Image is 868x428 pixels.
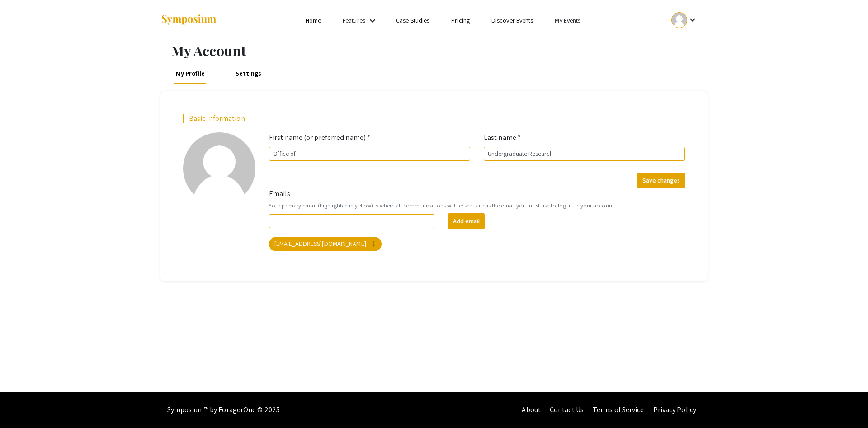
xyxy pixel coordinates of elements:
a: Terms of Service [593,405,644,414]
app-email-chip: Your primary email [267,235,383,253]
a: Pricing [451,16,470,24]
small: Your primary email (highlighted in yellow) is where all communications will be sent and is the em... [269,201,685,210]
img: Symposium by ForagerOne [160,14,217,26]
a: About [522,405,541,414]
a: Features [343,16,365,24]
mat-icon: Expand account dropdown [687,14,698,25]
h2: Basic information [183,114,685,123]
a: Contact Us [550,405,584,414]
div: Symposium™ by ForagerOne © 2025 [167,392,280,428]
mat-icon: Expand Features list [367,15,378,26]
a: Settings [233,63,264,84]
mat-icon: more_vert [370,240,378,248]
a: Case Studies [396,16,429,24]
mat-chip: [EMAIL_ADDRESS][DOMAIN_NAME] [269,237,382,251]
mat-chip-list: Your emails [269,235,685,253]
a: My Profile [174,63,208,84]
a: My Events [555,16,580,24]
button: Expand account dropdown [662,10,708,30]
label: Emails [269,188,291,199]
h1: My Account [171,43,708,59]
button: Add email [448,213,485,229]
a: Discover Events [491,16,533,24]
button: Save changes [637,173,685,188]
iframe: Chat [7,387,38,421]
a: Privacy Policy [653,405,696,414]
label: Last name * [484,132,521,143]
label: First name (or preferred name) * [269,132,370,143]
a: Home [306,16,321,24]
